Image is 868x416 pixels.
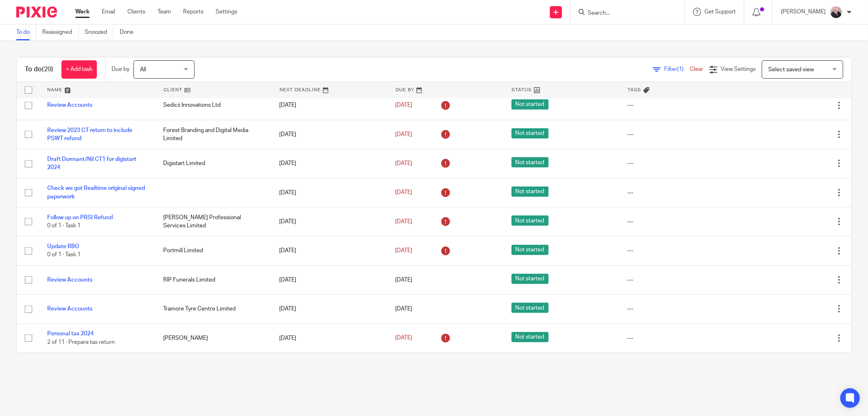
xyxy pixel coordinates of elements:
[830,6,843,19] img: ComerfordFoley-30PS%20-%20Ger%201.jpg
[512,216,549,226] span: Not started
[47,156,136,170] a: Draft Dormant/Nil CT1 for digistart 2024
[112,65,129,73] p: Due by
[271,207,387,236] td: [DATE]
[155,91,271,120] td: Sedicii Innovations Ltd
[512,332,549,342] span: Not started
[155,236,271,265] td: Portmill Limited
[47,244,79,249] a: Update RBO
[512,157,549,167] span: Not started
[271,120,387,149] td: [DATE]
[512,128,549,139] span: Not started
[512,245,549,255] span: Not started
[271,295,387,324] td: [DATE]
[627,218,727,226] div: ---
[271,178,387,207] td: [DATE]
[395,102,412,108] span: [DATE]
[47,306,92,312] a: Review Accounts
[395,161,412,166] span: [DATE]
[627,247,727,255] div: ---
[47,223,81,229] span: 0 of 1 · Task 1
[395,306,412,312] span: [DATE]
[395,335,412,341] span: [DATE]
[512,274,549,284] span: Not started
[721,66,756,72] span: View Settings
[395,132,412,137] span: [DATE]
[155,265,271,294] td: RIP Funerals Limited
[627,276,727,284] div: ---
[155,120,271,149] td: Forest Branding and Digital Media Limited
[25,65,53,74] h1: To do
[395,277,412,283] span: [DATE]
[155,324,271,352] td: [PERSON_NAME]
[627,159,727,167] div: ---
[47,185,145,199] a: Check we got Realtime original signed paperwork
[216,8,237,16] a: Settings
[47,128,132,141] a: Review 2023 CT return to include PSWT refund
[271,265,387,294] td: [DATE]
[47,215,113,220] a: Follow up on PRSI Refund
[47,339,115,345] span: 2 of 11 · Prepare tax return
[157,8,171,16] a: Team
[42,66,53,73] span: (29)
[16,7,57,18] img: Pixie
[627,334,727,342] div: ---
[627,88,641,92] span: Tags
[664,66,690,72] span: Filter
[512,303,549,313] span: Not started
[16,24,36,40] a: To do
[677,66,684,72] span: (1)
[627,101,727,109] div: ---
[627,305,727,313] div: ---
[47,277,92,283] a: Review Accounts
[271,324,387,352] td: [DATE]
[140,67,146,73] span: All
[512,99,549,110] span: Not started
[155,207,271,236] td: [PERSON_NAME] Professional Services Limited
[183,8,203,16] a: Reports
[47,331,94,337] a: Personal tax 2024
[781,8,826,16] p: [PERSON_NAME]
[47,252,81,258] span: 0 of 1 · Task 1
[47,102,92,108] a: Review Accounts
[61,60,97,79] a: + Add task
[127,8,145,16] a: Clients
[75,8,90,16] a: Work
[704,9,736,15] span: Get Support
[768,67,814,73] span: Select saved view
[690,66,703,72] a: Clear
[155,295,271,324] td: Tramore Tyre Centre Limited
[627,130,727,139] div: ---
[395,219,412,225] span: [DATE]
[271,91,387,120] td: [DATE]
[627,189,727,197] div: ---
[587,10,660,17] input: Search
[120,24,140,40] a: Done
[512,187,549,197] span: Not started
[155,149,271,178] td: Digistart Limited
[85,24,114,40] a: Snoozed
[395,190,412,196] span: [DATE]
[271,149,387,178] td: [DATE]
[102,8,115,16] a: Email
[395,248,412,253] span: [DATE]
[42,24,79,40] a: Reassigned
[271,236,387,265] td: [DATE]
